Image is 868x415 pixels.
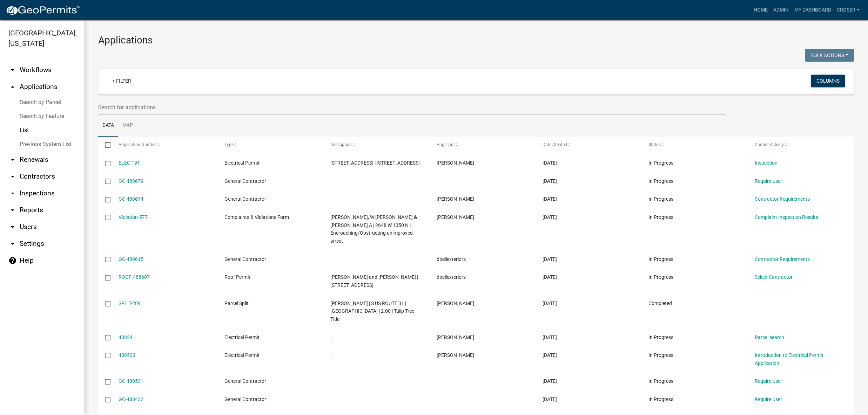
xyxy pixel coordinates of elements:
[648,214,673,220] span: In Progress
[98,115,118,137] a: Data
[648,378,673,384] span: In Progress
[8,66,17,74] i: arrow_drop_down
[224,352,260,358] span: Electrical Permit
[543,396,557,402] span: 10/06/2025
[8,223,17,231] i: arrow_drop_down
[224,160,260,166] span: Electrical Permit
[648,396,673,402] span: In Progress
[543,142,567,147] span: Date Created
[8,256,17,265] i: help
[755,378,782,384] a: Require User
[648,160,673,166] span: In Progress
[755,352,823,366] a: Introduction to Electrical Permit Application
[224,196,266,202] span: General Contractor
[437,256,466,262] span: dbellexteriors
[119,160,140,166] a: ELEC-191
[648,352,673,358] span: In Progress
[543,256,557,262] span: 10/06/2025
[648,256,673,262] span: In Progress
[8,172,17,181] i: arrow_drop_down
[437,352,474,358] span: Carlos R.Orellana
[224,256,266,262] span: General Contractor
[834,4,862,17] a: croser
[224,378,266,384] span: General Contractor
[811,75,845,87] button: Columns
[8,155,17,164] i: arrow_drop_down
[543,334,557,340] span: 10/06/2025
[755,334,784,340] a: Parcel search
[755,160,778,166] a: Inspection
[330,300,414,322] span: Joseph B. Ladd | S US ROUTE 31 | Deer Creek Township | 2.00 | Tulip Tree Title
[755,274,793,280] a: Select Contractor
[755,214,818,220] a: Complaint Inspection Results
[112,137,217,153] datatable-header-cell: Application Number
[8,189,17,198] i: arrow_drop_down
[224,300,249,306] span: Parcel Split
[107,75,137,87] a: + Filter
[98,34,854,46] h3: Applications
[543,178,557,184] span: 10/06/2025
[648,142,661,147] span: Status
[543,196,557,202] span: 10/06/2025
[224,214,289,220] span: Complaints & Violations Form
[119,196,143,202] a: GC-488674
[648,274,673,280] span: In Progress
[224,334,260,340] span: Electrical Permit
[755,196,810,202] a: Contractor Requirements
[755,396,782,402] a: Require User
[119,178,143,184] a: GC-488679
[8,206,17,214] i: arrow_drop_down
[437,196,474,202] span: Katie Klineman
[543,352,557,358] span: 10/06/2025
[536,137,642,153] datatable-header-cell: Date Created
[437,214,474,220] span: Brooklyn Thomas
[119,300,141,306] a: SPLIT-289
[437,334,474,340] span: Carlos R.Orellana
[648,178,673,184] span: In Progress
[748,137,854,153] datatable-header-cell: Current Activity
[437,274,466,280] span: dbellexteriors
[218,137,324,153] datatable-header-cell: Type
[119,214,148,220] a: Violation-577
[119,352,135,358] a: 488533
[330,334,331,340] span: |
[755,256,810,262] a: Contractor Requirements
[98,100,726,115] input: Search for applications
[792,4,834,17] a: My Dashboard
[437,300,474,306] span: John Kirk
[224,142,234,147] span: Type
[330,160,420,166] span: 13715 S Deer Creek Ave | 13715 S DEER CREEK AVE
[430,137,536,153] datatable-header-cell: Applicant
[119,142,157,147] span: Application Number
[119,378,143,384] a: GC-488531
[330,274,418,288] span: Jeff and Vicky Schultz | 357 W STATE ROAD 218
[642,137,748,153] datatable-header-cell: Status
[648,334,673,340] span: In Progress
[330,352,331,358] span: |
[543,378,557,384] span: 10/06/2025
[119,274,150,280] a: ROOF-488607
[8,240,17,248] i: arrow_drop_down
[224,178,266,184] span: General Contractor
[119,334,135,340] a: 488541
[98,137,112,153] datatable-header-cell: Select
[324,137,430,153] datatable-header-cell: Description
[543,214,557,220] span: 10/06/2025
[543,274,557,280] span: 10/06/2025
[755,178,782,184] a: Require User
[771,4,792,17] a: Admin
[119,396,143,402] a: GC-488432
[8,83,17,91] i: arrow_drop_up
[543,300,557,306] span: 10/06/2025
[330,142,352,147] span: Description
[648,196,673,202] span: In Progress
[119,256,143,262] a: GC-488615
[330,214,417,244] span: Coffing, W Chris & Denise A | 2648 W 1350 N | Encroaching/Obstructing unimproved street
[755,142,784,147] span: Current Activity
[648,300,672,306] span: Completed
[751,4,771,17] a: Home
[543,160,557,166] span: 10/07/2025
[118,115,137,137] a: Map
[437,142,455,147] span: Applicant
[224,396,266,402] span: General Contractor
